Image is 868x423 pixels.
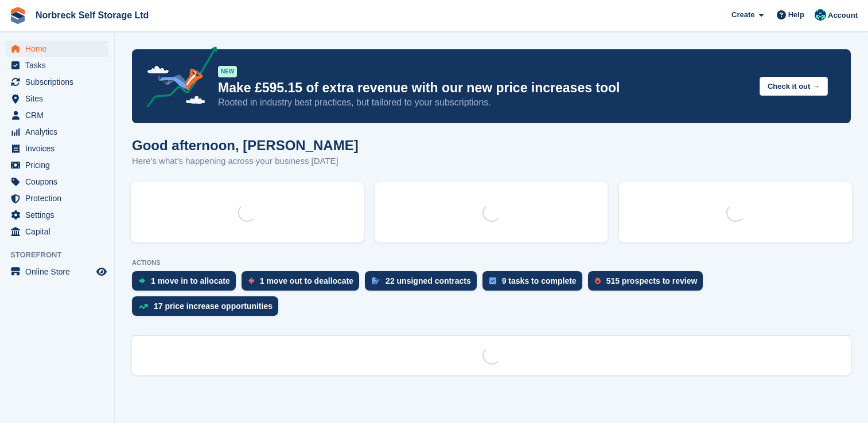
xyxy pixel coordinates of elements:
a: menu [6,140,108,156]
span: Tasks [25,57,94,73]
a: menu [6,207,108,223]
span: Coupons [25,174,94,190]
span: Help [788,9,804,21]
a: menu [6,174,108,190]
a: menu [6,74,108,90]
p: Make £595.15 of extra revenue with our new price increases tool [218,80,750,96]
div: 515 prospects to review [606,276,698,285]
a: menu [6,91,108,107]
a: 1 move in to allocate [132,271,242,296]
img: prospect-51fa495bee0391a8d652442698ab0144808aea92771e9ea1ae160a38d050c398.svg [595,277,601,284]
a: Norbreck Self Storage Ltd [31,6,153,25]
span: Account [828,10,858,21]
span: Create [731,9,754,21]
a: 9 tasks to complete [482,271,588,296]
p: ACTIONS [132,259,851,267]
a: menu [6,124,108,140]
img: task-75834270c22a3079a89374b754ae025e5fb1db73e45f91037f5363f120a921f8.svg [489,277,496,284]
span: Storefront [10,249,114,261]
a: menu [6,41,108,57]
a: 22 unsigned contracts [365,271,482,296]
div: 1 move in to allocate [151,276,230,285]
div: 17 price increase opportunities [154,301,273,311]
a: 1 move out to deallocate [242,271,365,296]
h1: Good afternoon, [PERSON_NAME] [132,138,359,153]
a: 515 prospects to review [588,271,709,296]
span: Sites [25,91,94,107]
a: menu [6,57,108,73]
img: stora-icon-8386f47178a22dfd0bd8f6a31ec36ba5ce8667c1dd55bd0f319d3a0aa187defe.svg [9,7,26,24]
div: NEW [218,66,237,77]
a: 17 price increase opportunities [132,296,284,322]
button: Check it out → [760,77,828,96]
a: menu [6,224,108,240]
span: Subscriptions [25,74,94,90]
img: contract_signature_icon-13c848040528278c33f63329250d36e43548de30e8caae1d1a13099fd9432cc5.svg [372,277,380,284]
div: 9 tasks to complete [502,276,577,285]
span: Protection [25,190,94,206]
div: 1 move out to deallocate [260,276,353,285]
img: Sally King [815,9,826,21]
a: menu [6,107,108,123]
span: Capital [25,224,94,240]
span: Pricing [25,157,94,173]
a: menu [6,264,108,280]
img: move_ins_to_allocate_icon-fdf77a2bb77ea45bf5b3d319d69a93e2d87916cf1d5bf7949dd705db3b84f3ca.svg [139,277,145,284]
a: Preview store [95,265,108,279]
img: move_outs_to_deallocate_icon-f764333ba52eb49d3ac5e1228854f67142a1ed5810a6f6cc68b1a99e826820c5.svg [248,277,254,284]
a: menu [6,190,108,206]
span: Settings [25,207,94,223]
p: Here's what's happening across your business [DATE] [132,155,359,168]
span: Analytics [25,124,94,140]
div: 22 unsigned contracts [386,276,471,285]
a: menu [6,157,108,173]
img: price-adjustments-announcement-icon-8257ccfd72463d97f412b2fc003d46551f7dbcb40ab6d574587a9cd5c0d94... [137,46,217,112]
span: Invoices [25,140,94,156]
span: Online Store [25,264,94,280]
span: CRM [25,107,94,123]
p: Rooted in industry best practices, but tailored to your subscriptions. [218,96,750,109]
img: price_increase_opportunities-93ffe204e8149a01c8c9dc8f82e8f89637d9d84a8eef4429ea346261dce0b2c0.svg [139,304,148,309]
span: Home [25,41,94,57]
